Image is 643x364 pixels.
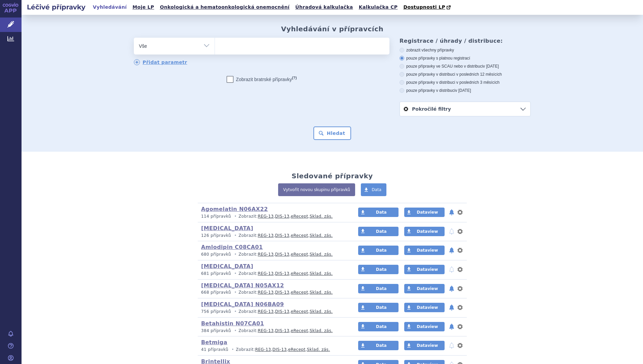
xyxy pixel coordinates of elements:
a: eRecept [291,309,308,314]
a: Amlodipin C08CA01 [201,244,263,250]
a: DIS-13 [275,328,289,333]
a: Vyhledávání [91,3,129,12]
span: Dataview [417,229,438,234]
p: Zobrazit: , , , [201,252,345,257]
button: Hledat [313,126,351,140]
span: Dataview [417,267,438,272]
h2: Sledované přípravky [292,172,373,180]
span: Data [376,229,387,234]
a: Dataview [404,208,445,217]
a: Data [358,322,399,331]
span: Dataview [417,324,438,329]
a: Pokročilé filtry [400,102,530,116]
i: • [232,252,238,257]
a: Dataview [404,341,445,350]
i: • [232,328,238,334]
a: eRecept [291,290,308,295]
a: Sklad. zás. [310,290,333,295]
i: • [232,309,238,315]
i: • [232,271,238,277]
label: pouze přípravky v distribuci v posledních 12 měsících [400,72,531,77]
a: REG-13 [255,347,271,352]
a: DIS-13 [275,214,289,219]
span: 384 přípravků [201,328,231,333]
a: eRecept [288,347,306,352]
a: Data [358,227,399,236]
a: Sklad. zás. [310,309,333,314]
span: Dataview [417,343,438,348]
button: notifikace [448,227,455,235]
span: v [DATE] [483,64,499,69]
a: REG-13 [258,290,274,295]
a: Sklad. zás. [310,252,333,257]
a: [MEDICAL_DATA] N05AX12 [201,282,284,289]
a: DIS-13 [275,290,289,295]
a: REG-13 [258,309,274,314]
a: DIS-13 [275,309,289,314]
span: Dostupnosti LP [403,4,445,10]
label: zobrazit všechny přípravky [400,47,531,53]
a: Sklad. zás. [310,214,333,219]
a: DIS-13 [275,271,289,276]
button: notifikace [448,285,455,293]
span: Data [376,343,387,348]
a: Kalkulačka CP [357,3,400,12]
span: Dataview [417,305,438,310]
a: Vytvořit novou skupinu přípravků [278,183,355,196]
p: Zobrazit: , , , [201,233,345,239]
span: Data [376,324,387,329]
button: notifikace [448,208,455,216]
a: Onkologická a hematoonkologická onemocnění [158,3,292,12]
label: pouze přípravky v distribuci v posledních 3 měsících [400,80,531,85]
span: Data [376,210,387,215]
a: DIS-13 [275,233,289,238]
button: notifikace [448,265,455,274]
i: • [232,233,238,239]
span: 668 přípravků [201,290,231,295]
label: pouze přípravky s platnou registrací [400,56,531,61]
i: • [232,214,238,219]
span: 756 přípravků [201,309,231,314]
button: notifikace [448,246,455,254]
a: Data [358,303,399,312]
a: Přidat parametr [134,59,187,65]
h3: Registrace / úhrady / distribuce: [400,38,531,44]
a: [MEDICAL_DATA] [201,225,253,231]
a: Dataview [404,265,445,274]
a: Dostupnosti LP [401,3,454,12]
label: Zobrazit bratrské přípravky [227,76,297,83]
a: Úhradová kalkulačka [293,3,355,12]
span: 126 přípravků [201,233,231,238]
a: REG-13 [258,214,274,219]
span: Data [372,187,381,192]
button: nastavení [457,323,463,331]
a: Dataview [404,284,445,293]
p: Zobrazit: , , , [201,214,345,219]
a: Dataview [404,303,445,312]
button: nastavení [457,227,463,235]
a: [MEDICAL_DATA] [201,263,253,269]
a: Data [358,284,399,293]
button: nastavení [457,341,463,350]
a: eRecept [291,214,308,219]
button: notifikace [448,323,455,331]
a: Data [358,341,399,350]
p: Zobrazit: , , , [201,328,345,334]
p: Zobrazit: , , , [201,290,345,295]
i: • [230,347,236,353]
a: REG-13 [258,271,274,276]
a: Dataview [404,246,445,255]
a: eRecept [291,233,308,238]
span: 114 přípravků [201,214,231,219]
i: • [232,290,238,295]
a: Data [358,246,399,255]
a: Moje LP [130,3,156,12]
a: Data [358,265,399,274]
a: REG-13 [258,252,274,257]
a: Sklad. zás. [310,271,333,276]
span: Data [376,305,387,310]
p: Zobrazit: , , , [201,271,345,277]
span: v [DATE] [455,88,471,93]
button: nastavení [457,265,463,274]
label: pouze přípravky ve SCAU nebo v distribuci [400,64,531,69]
